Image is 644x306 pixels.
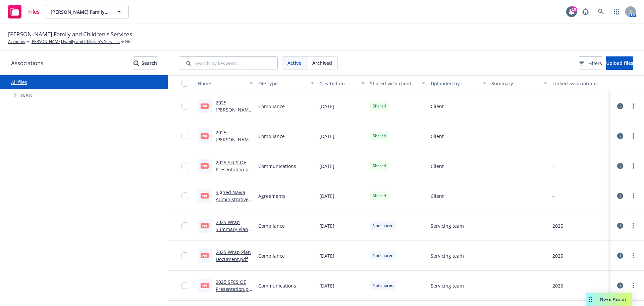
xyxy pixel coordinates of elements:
[319,163,334,170] span: [DATE]
[258,282,296,289] span: Communications
[195,75,256,91] button: Name
[489,75,549,91] button: Summary
[552,133,554,140] div: -
[319,80,357,87] div: Created on
[629,132,637,140] a: more
[373,253,393,259] span: Not shared
[216,249,251,262] a: 2025 Wrap Plan Document.pdf
[181,282,188,289] input: Toggle Row Selected
[28,9,40,14] span: Files
[610,5,623,18] a: Switch app
[552,222,563,229] div: 2025
[258,133,285,140] span: Compliance
[552,80,608,87] div: Linked associations
[367,75,428,91] button: Shared with client
[216,129,252,178] a: 2025 [PERSON_NAME] Family & Children's Services Wrap Plan Document.pdf
[133,56,157,70] button: SearchSearch
[181,192,188,199] input: Toggle Row Selected
[51,8,109,15] span: [PERSON_NAME] Family and Children's Services
[552,252,563,259] div: 2025
[606,56,633,70] button: Upload files
[256,75,316,91] button: File type
[629,222,637,230] a: more
[198,80,246,87] div: Name
[45,5,129,18] button: [PERSON_NAME] Family and Children's Services
[216,99,252,148] a: 2025 [PERSON_NAME] Family & Children's Services Wrap SPD Document.pdf
[319,103,334,110] span: [DATE]
[629,281,637,290] a: more
[181,133,188,139] input: Toggle Row Selected
[258,80,306,87] div: File type
[8,39,25,45] a: Accounts
[552,103,554,110] div: -
[373,133,386,139] span: Shared
[133,60,139,66] svg: Search
[431,192,444,200] span: Client
[201,253,209,258] span: pdf
[431,133,444,140] span: Client
[319,133,334,140] span: [DATE]
[11,79,27,85] a: All files
[258,192,285,200] span: Agreements
[319,192,334,200] span: [DATE]
[11,59,43,68] span: Associations
[586,293,632,306] button: Nova Assist
[312,59,332,67] span: Archived
[181,163,188,169] input: Toggle Row Selected
[431,80,479,87] div: Uploaded by
[629,162,637,170] a: more
[8,30,132,39] span: [PERSON_NAME] Family and Children's Services
[431,282,464,289] span: Servicing team
[31,39,120,45] a: [PERSON_NAME] Family and Children's Services
[5,2,42,21] a: Files
[216,189,250,217] a: Signed Navia Administrative Services Agreement.pdf
[258,252,285,259] span: Compliance
[319,252,334,259] span: [DATE]
[181,252,188,259] input: Toggle Row Selected
[201,223,209,228] span: pdf
[579,5,592,18] a: Report a Bug
[571,6,577,12] div: 10
[20,93,32,97] span: Year
[317,75,367,91] button: Created on
[373,103,386,109] span: Shared
[319,222,334,229] span: [DATE]
[373,163,386,169] span: Shared
[579,56,602,70] button: Filters
[428,75,489,91] button: Uploaded by
[201,133,209,138] span: pdf
[588,60,602,67] span: Filters
[0,89,168,102] div: Tree Example
[431,163,444,170] span: Client
[586,293,595,306] div: Drag to move
[594,5,608,18] a: Search
[287,59,301,67] span: Active
[431,103,444,110] span: Client
[216,159,252,180] a: 2025 SFCS OE Presentation.pdf
[373,282,393,289] span: Not shared
[181,103,188,110] input: Toggle Row Selected
[629,102,637,110] a: more
[370,80,418,87] div: Shared with client
[629,252,637,260] a: more
[431,252,464,259] span: Servicing team
[579,60,602,67] span: Filters
[201,103,209,108] span: pdf
[181,222,188,229] input: Toggle Row Selected
[552,163,554,170] div: -
[373,193,386,199] span: Shared
[431,222,464,229] span: Servicing team
[216,279,252,299] a: 2025 SFCS OE Presentation.pdf
[258,103,285,110] span: Compliance
[125,39,133,45] span: Files
[629,192,637,200] a: more
[600,296,627,302] span: Nova Assist
[179,56,278,70] input: Search by keyword...
[201,163,209,168] span: pdf
[552,282,563,289] div: 2025
[201,283,209,288] span: pdf
[258,163,296,170] span: Communications
[181,80,188,87] input: Select all
[552,192,554,200] div: -
[550,75,610,91] button: Linked associations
